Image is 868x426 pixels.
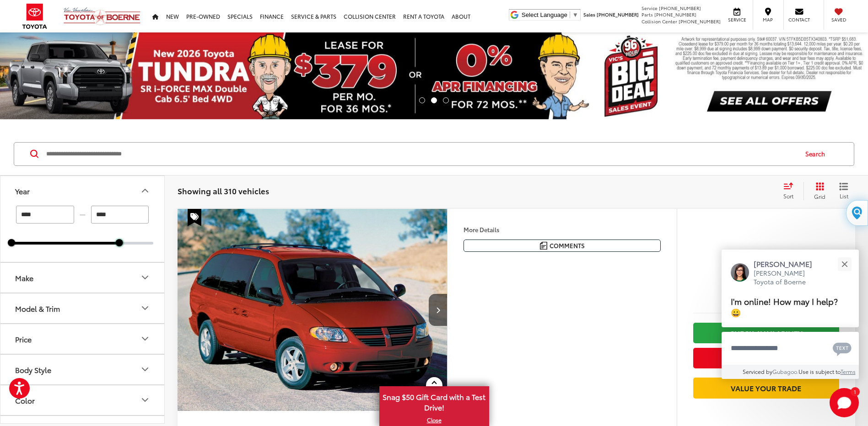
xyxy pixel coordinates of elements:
[731,295,838,318] span: I'm online! How may I help? 😀
[177,209,448,411] div: 2006 Dodge Grand Caravan SXT 0
[15,396,35,405] div: Color
[642,5,658,11] span: Service
[772,367,798,375] a: Gubagoo.
[91,206,149,224] input: maximum
[429,294,447,326] button: Next image
[572,11,578,18] span: ▼
[178,185,269,196] span: Showing all 310 vehicles
[798,367,841,375] span: Use is subject to
[15,186,30,195] div: Year
[693,288,839,297] span: [DATE] Price:
[140,303,151,314] div: Model & Trim
[788,16,810,23] span: Contact
[15,304,60,313] div: Model & Trim
[830,388,859,417] button: Toggle Chat Window
[177,209,448,411] a: 2006 Dodge Grand Caravan SXT2006 Dodge Grand Caravan SXT2006 Dodge Grand Caravan SXT2006 Dodge Gr...
[758,16,778,23] span: Map
[63,7,141,26] img: Vic Vaughan Toyota of Boerne
[642,11,653,18] span: Parts
[550,241,585,250] span: Comments
[693,260,839,283] span: $1,500
[16,206,74,224] input: minimum
[783,192,793,200] span: Sort
[832,182,855,200] button: List View
[0,385,165,415] button: ColorColor
[464,226,661,233] h4: More Details
[0,355,165,384] button: Body StyleBody Style
[754,269,821,287] p: [PERSON_NAME] Toyota of Boerne
[583,11,595,18] span: Sales
[15,273,33,282] div: Make
[522,11,567,18] span: Select Language
[642,18,677,25] span: Collision Center
[654,11,696,18] span: [PHONE_NUMBER]
[693,378,839,398] a: Value Your Trade
[854,389,856,394] span: 1
[140,185,151,196] div: Year
[833,341,852,356] svg: Text
[140,394,151,405] div: Color
[140,364,151,375] div: Body Style
[177,209,448,412] img: 2006 Dodge Grand Caravan SXT
[803,182,832,200] button: Grid View
[380,387,488,415] span: Snag $50 Gift Card with a Test Drive!
[839,192,848,200] span: List
[0,263,165,293] button: MakeMake
[522,11,578,18] a: Select Language​
[540,242,547,250] img: Comments
[693,348,839,368] button: Get Price Now
[797,143,838,165] button: Search
[659,5,701,11] span: [PHONE_NUMBER]
[779,182,803,200] button: Select sort value
[727,16,747,23] span: Service
[0,324,165,354] button: PricePrice
[693,323,839,343] a: Check Availability
[15,335,32,343] div: Price
[754,259,821,269] p: [PERSON_NAME]
[0,293,165,323] button: Model & TrimModel & Trim
[814,192,825,200] span: Grid
[597,11,639,18] span: [PHONE_NUMBER]
[830,338,854,358] button: Chat with SMS
[830,388,859,417] svg: Start Chat
[140,333,151,344] div: Price
[464,240,661,252] button: Comments
[722,332,859,365] textarea: Type your message
[45,143,797,165] input: Search by Make, Model, or Keyword
[140,272,151,283] div: Make
[0,176,165,206] button: YearYear
[841,367,856,375] a: Terms
[835,254,854,274] button: Close
[570,11,570,18] span: ​
[679,18,721,25] span: [PHONE_NUMBER]
[829,16,849,23] span: Saved
[743,367,772,375] span: Serviced by
[722,250,859,379] div: Close[PERSON_NAME][PERSON_NAME] Toyota of BoerneI'm online! How may I help? 😀Type your messageCha...
[188,209,201,226] span: Special
[77,211,88,218] span: —
[15,365,51,374] div: Body Style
